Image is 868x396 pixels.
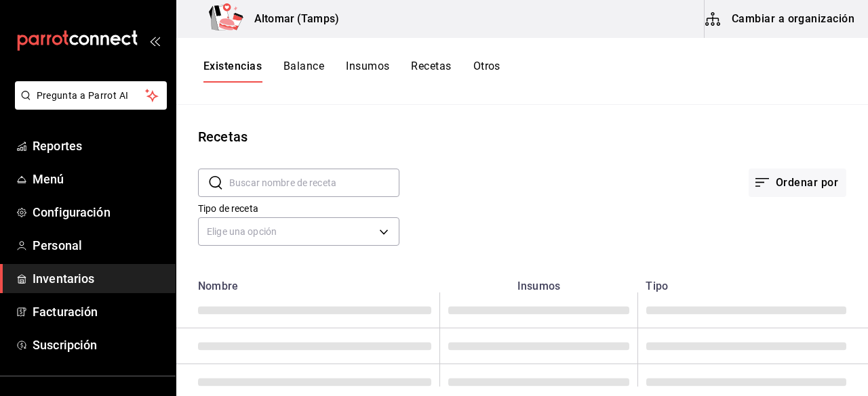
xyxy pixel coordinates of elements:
[176,271,440,292] th: Nombre
[637,271,868,292] th: Tipo
[203,60,262,83] button: Existencias
[283,60,324,83] button: Balance
[15,81,167,110] button: Pregunta a Parrot AI
[33,336,165,354] span: Suscripción
[346,60,389,83] button: Insumos
[149,35,160,46] button: open_drawer_menu
[198,204,399,213] label: Tipo de receta
[440,271,638,292] th: Insumos
[749,169,846,197] button: Ordenar por
[33,303,165,321] span: Facturación
[198,127,248,147] div: Recetas
[9,98,167,112] a: Pregunta a Parrot AI
[37,89,146,103] span: Pregunta a Parrot AI
[229,169,399,196] input: Buscar nombre de receta
[198,217,399,246] div: Elige una opción
[473,60,500,83] button: Otros
[33,203,165,221] span: Configuración
[203,60,500,83] div: navigation tabs
[33,137,165,155] span: Reportes
[33,269,165,288] span: Inventarios
[33,170,165,188] span: Menú
[243,11,339,27] h3: Altomar (Tamps)
[411,60,451,83] button: Recetas
[33,236,165,255] span: Personal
